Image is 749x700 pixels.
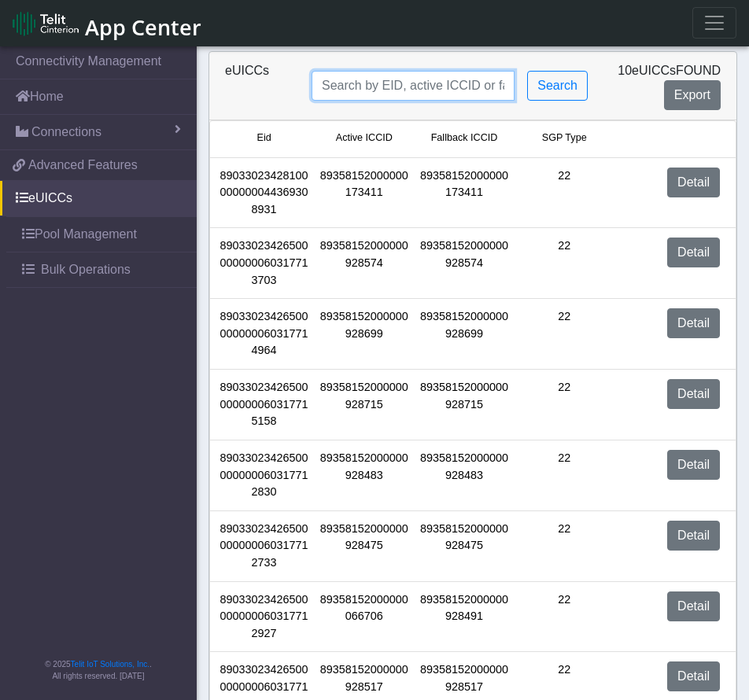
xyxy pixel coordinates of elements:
span: Fallback ICCID [431,131,498,146]
div: 89358152000000173411 [414,168,514,219]
div: 22 [515,308,614,359]
span: Connections [31,123,101,142]
button: Toggle navigation [692,7,736,39]
a: Detail [667,661,720,691]
div: 89358152000000928491 [414,591,514,643]
div: 89358152000000928574 [314,238,414,289]
a: Detail [667,591,720,621]
a: Detail [667,450,720,480]
div: 89033023426500000000060317712927 [214,591,314,643]
div: 89033023426500000000060317712830 [214,450,314,501]
span: Export [674,88,710,101]
span: SGP Type [542,131,587,146]
div: 89358152000000066706 [314,591,414,643]
div: 89033023428100000000044369308931 [214,168,314,219]
input: Search... [312,71,515,101]
div: 22 [515,521,614,572]
span: 10 [618,64,632,77]
a: Bulk Operations [6,252,197,287]
a: Detail [667,379,720,409]
div: 22 [515,591,614,643]
a: Detail [667,521,720,551]
div: 89358152000000928475 [414,521,514,572]
div: 89033023426500000000060317712733 [214,521,314,572]
div: 89033023426500000000060317715158 [214,379,314,430]
div: 89358152000000928715 [414,379,514,430]
div: 89358152000000928475 [314,521,414,572]
img: logo-telit-cinterion-gw-new.png [13,11,79,36]
span: found [676,64,721,77]
span: Advanced Features [28,156,138,175]
div: 22 [515,450,614,501]
div: 89358152000000173411 [314,168,414,219]
span: eUICCs [632,64,676,77]
div: 89358152000000928699 [414,308,514,359]
div: 89358152000000928574 [414,238,514,289]
span: App Center [85,13,201,42]
a: Detail [667,168,720,197]
div: 89358152000000928715 [314,379,414,430]
button: Search [527,71,588,101]
a: Telit IoT Solutions, Inc. [71,660,149,669]
div: 89358152000000928699 [314,308,414,359]
div: 22 [515,168,614,219]
div: 22 [515,379,614,430]
div: 89358152000000928483 [414,450,514,501]
a: Detail [667,308,720,338]
button: Export [664,80,721,110]
span: Eid [257,131,271,146]
div: 89033023426500000000060317714964 [214,308,314,359]
span: Active ICCID [336,131,393,146]
a: App Center [13,6,199,40]
div: 89033023426500000000060317713703 [214,238,314,289]
span: Bulk Operations [41,260,131,279]
a: Detail [667,238,720,267]
a: Pool Management [6,217,197,252]
div: 89358152000000928483 [314,450,414,501]
div: eUICCs [213,61,300,110]
div: 22 [515,238,614,289]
